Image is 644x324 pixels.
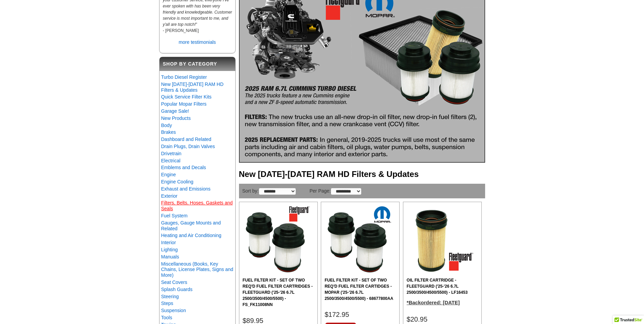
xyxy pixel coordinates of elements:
a: Electrical [161,158,181,163]
a: Filters, Belts, Hoses, Gaskets and Seals [161,200,233,211]
img: FUEL FILTER KIT - SET OF TWO REQ'D FUEL FILTER CARTRIDGES - FLEETGUARD ('25-'26 6.7L 2500/3500/45... [243,205,311,273]
a: Interior [161,240,176,245]
a: Turbo Diesel Register [161,74,207,80]
span: $172.95 [325,311,349,318]
a: Popular Mopar Filters [161,101,207,107]
a: Engine [161,172,176,177]
a: Drain Plugs, Drain Valves [161,144,215,149]
a: Fuel System [161,213,188,218]
a: FUEL FILTER KIT - SET OF TWO REQ'D FUEL FILTER CARTRIDGES - FLEETGUARD ('25-'26 6.7L 2500/3500/45... [243,277,314,308]
a: Body [161,123,172,128]
a: Exterior [161,193,178,199]
a: New [DATE]-[DATE] RAM HD Filters & Updates [161,82,224,93]
a: Steps [161,301,173,306]
a: Drivetrain [161,151,182,156]
img: FUEL FILTER KIT - SET OF TWO REQ'D FUEL FILTER CARTIDGES - MOPAR ('25-'26 6.7L 2500/3500/4500/550... [325,205,392,273]
a: Quick Service Filter Kits [161,94,212,100]
a: FUEL FILTER KIT - SET OF TWO REQ'D FUEL FILTER CARTIDGES - MOPAR ('25-'26 6.7L 2500/3500/4500/550... [325,277,396,302]
a: Heating and Air Conditioning [161,233,221,238]
a: Lighting [161,247,178,252]
form: Sort by: [242,187,296,195]
a: New Products [161,115,191,121]
a: Dashboard and Related [161,137,211,142]
a: Engine Cooling [161,179,194,184]
a: Steering [161,294,179,299]
a: Miscellaneous (Books, Key Chains, License Plates, Signs and More) [161,261,233,278]
a: Suspension [161,308,186,313]
strong: *Backordered: [DATE] [407,300,460,305]
a: Splash Guards [161,287,193,292]
h1: New [DATE]-[DATE] RAM HD Filters & Updates [239,168,485,180]
a: more testimonials [179,39,216,45]
a: Brakes [161,129,176,135]
a: Seat Covers [161,280,187,285]
a: Emblems and Decals [161,165,206,170]
form: Per Page: [310,187,362,195]
a: Exhaust and Emissions [161,186,211,192]
a: Tools [161,315,172,320]
a: Garage Sale! [161,108,189,114]
a: Gauges, Gauge Mounts and Related [161,220,221,231]
img: OIL FILTER CARTRIDGE - FLEETGUARD ('25-'26 6.7L 2500/3500/4500/5500) - LF16453 [407,205,475,273]
a: OIL FILTER CARTRIDGE - FLEETGUARD ('25-'26 6.7L 2500/3500/4500/5500) - LF16453 [407,277,478,295]
a: Manuals [161,254,179,259]
span: $20.95 [407,316,427,323]
h2: Shop By Category [160,57,235,71]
